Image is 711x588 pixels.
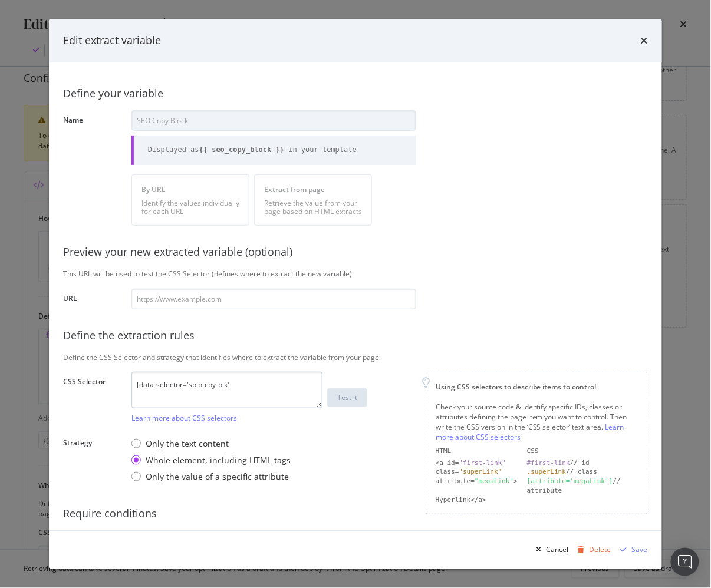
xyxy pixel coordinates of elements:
div: Save [632,545,648,555]
div: Hyperlink</a> [436,495,518,505]
div: times [641,33,648,48]
div: "superLink" [459,468,502,475]
input: https://www.example.com [131,289,416,309]
button: Save [616,541,648,560]
div: Define your variable [63,86,648,101]
div: Cancel [547,545,569,555]
label: Strategy [63,438,122,484]
div: Whole element, including HTML tags [146,454,291,466]
div: Only the text content [131,438,291,450]
b: {{ seo_copy_block }} [199,146,285,154]
button: Cancel [532,541,569,560]
label: Name [63,115,122,161]
div: Extract from page [264,184,362,194]
div: "first-link" [459,459,506,467]
div: Open Intercom Messenger [671,548,699,576]
div: Only the text content [146,438,229,450]
div: class= [436,467,518,477]
textarea: [data-selector='splp-cpy-blk'] [131,372,322,408]
div: Only the value of a specific attribute [131,471,291,483]
div: Edit extract variable [63,33,161,48]
div: Delete [590,545,611,555]
div: // id [527,458,638,468]
a: Learn more about CSS selectors [436,422,624,442]
div: HTML [436,447,518,456]
div: Using CSS selectors to describe items to control [436,382,638,392]
div: Check your source code & identify specific IDs, classes or attributes defining the page item you ... [436,402,638,442]
div: Test it [337,392,357,402]
div: <a id= [436,458,518,468]
div: modal [49,19,662,569]
div: Whole element, including HTML tags [131,454,291,466]
div: Define the extraction rules [63,328,648,343]
div: This URL will be used to test the CSS Selector (defines where to extract the new variable). [63,269,648,279]
div: #first-link [527,459,570,467]
div: CSS [527,447,638,456]
label: URL [63,293,122,306]
div: Identify the values individually for each URL [141,199,239,216]
label: CSS Selector [63,376,122,420]
div: // attribute [527,477,638,495]
div: attribute= > [436,477,518,495]
button: Test it [327,388,367,407]
div: .superLink [527,468,566,475]
div: Preview your new extracted variable (optional) [63,245,648,260]
div: Displayed as in your template [148,145,357,155]
div: "megaLink" [475,477,513,485]
div: By URL [141,184,239,194]
a: Learn more about CSS selectors [131,413,237,423]
div: Retrieve the value from your page based on HTML extracts [264,199,362,216]
div: Require conditions [63,506,648,521]
div: [attribute='megaLink'] [527,477,613,485]
div: Define the CSS Selector and strategy that identifies where to extract the variable from your page. [63,352,648,362]
div: Only the value of a specific attribute [146,471,289,483]
button: Delete [574,541,611,560]
div: // class [527,467,638,477]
